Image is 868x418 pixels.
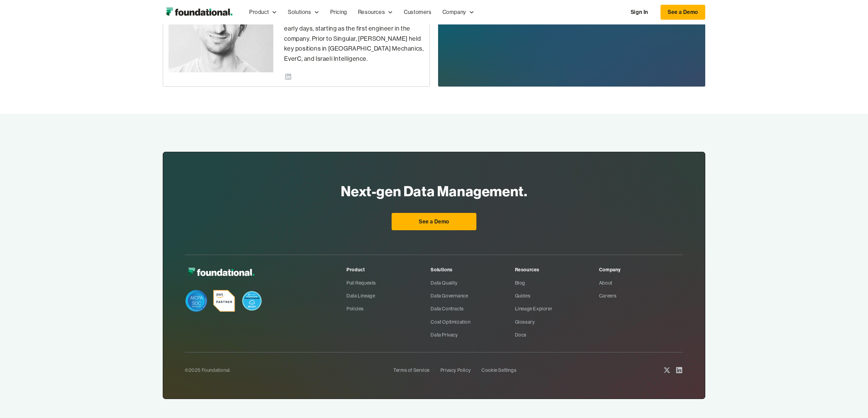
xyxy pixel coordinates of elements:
a: Data Privacy [431,328,515,341]
a: Terms of Service [393,364,430,377]
a: Docs [515,328,599,341]
a: Policies [347,302,431,315]
div: Product [244,1,282,23]
a: Sign In [624,5,655,19]
a: See a Demo [392,213,476,231]
div: Solutions [431,266,515,273]
div: Product [347,266,431,273]
div: Company [437,1,480,23]
a: Glossary [515,315,599,328]
h2: Next-gen Data Management. [341,181,528,202]
a: Cost Optimization [431,315,515,328]
img: SOC Badge [185,290,207,312]
div: Company [599,266,683,273]
a: About [599,276,683,289]
div: Resources [515,266,599,273]
div: ©2025 Foundational. [185,366,388,374]
div: Solutions [282,1,324,23]
a: See a Demo [660,5,705,20]
div: Company [442,8,466,17]
a: Careers [599,289,683,302]
div: Product [249,8,269,17]
iframe: Chat Widget [746,339,868,418]
a: Pull Requests [347,276,431,289]
div: Resources [358,8,385,17]
a: Data Lineage [347,289,431,302]
img: Foundational Logo [163,5,236,19]
a: Data Contracts [431,302,515,315]
a: Pricing [325,1,353,23]
div: Solutions [288,8,311,17]
a: Privacy Policy [440,364,471,377]
a: Cookie Settings [481,364,516,377]
a: Blog [515,276,599,289]
img: Foundational Logo White [185,266,258,279]
a: Data Quality [431,276,515,289]
a: Lineage Explorer [515,302,599,315]
a: Data Governance [431,289,515,302]
div: Resources [353,1,398,23]
a: home [163,5,236,19]
a: Customers [398,1,437,23]
a: Guides [515,289,599,302]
